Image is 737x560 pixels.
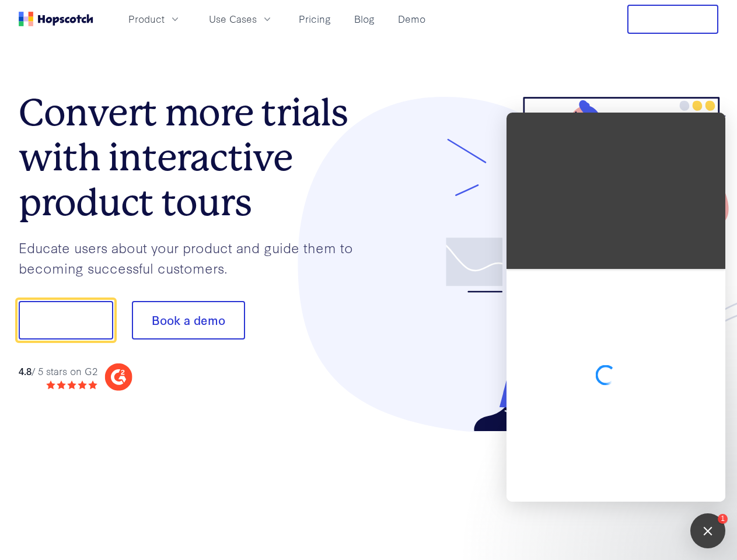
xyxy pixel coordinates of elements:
button: Use Cases [202,9,280,29]
h1: Convert more trials with interactive product tours [19,90,369,225]
span: Use Cases [209,12,257,26]
strong: 4.8 [19,364,32,377]
a: Home [19,12,93,26]
button: Free Trial [627,5,718,34]
p: Educate users about your product and guide them to becoming successful customers. [19,237,369,278]
a: Pricing [294,9,336,29]
button: Product [121,9,188,29]
a: Blog [350,9,379,29]
button: Show me! [19,301,113,339]
button: Book a demo [132,301,245,339]
div: / 5 stars on G2 [19,364,97,379]
div: 1 [718,514,728,524]
a: Demo [393,9,430,29]
span: Product [128,12,165,26]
